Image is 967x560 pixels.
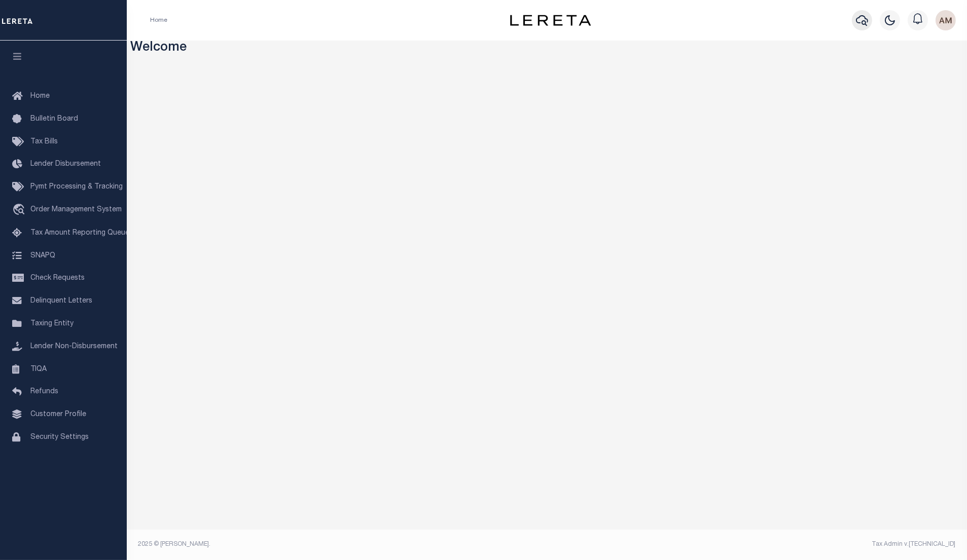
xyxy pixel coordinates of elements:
span: Tax Bills [30,138,58,145]
img: logo-dark.svg [510,15,591,26]
span: Check Requests [30,275,85,282]
span: TIQA [30,365,47,372]
span: Order Management System [30,206,122,213]
h3: Welcome [131,41,963,56]
span: Refunds [30,388,58,395]
span: SNAPQ [30,252,55,259]
span: Lender Disbursement [30,161,101,168]
span: Taxing Entity [30,320,74,327]
span: Tax Amount Reporting Queue [30,230,129,237]
span: Customer Profile [30,411,86,418]
span: Delinquent Letters [30,297,92,305]
i: travel_explore [12,204,28,217]
span: Bulletin Board [30,116,78,123]
span: Security Settings [30,434,89,441]
div: Tax Admin v.[TECHNICAL_ID] [555,540,956,549]
div: 2025 © [PERSON_NAME]. [131,540,547,549]
li: Home [150,16,167,25]
span: Home [30,93,50,100]
span: Pymt Processing & Tracking [30,183,123,191]
span: Lender Non-Disbursement [30,343,118,350]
